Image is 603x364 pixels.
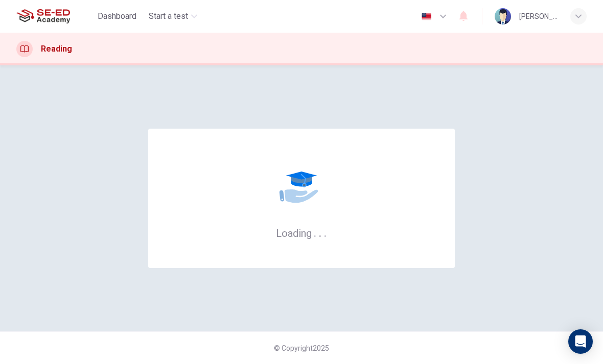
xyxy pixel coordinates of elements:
[568,329,593,354] div: Open Intercom Messenger
[323,224,327,240] h6: .
[94,7,141,26] button: Dashboard
[519,10,558,22] div: [PERSON_NAME]
[41,43,72,55] h1: Reading
[274,344,329,352] span: © Copyright 2025
[149,10,188,22] span: Start a test
[276,226,327,239] h6: Loading
[313,224,317,240] h6: .
[495,8,511,25] img: Profile picture
[16,6,70,27] img: SE-ED Academy logo
[16,6,94,27] a: SE-ED Academy logo
[318,224,322,240] h6: .
[98,10,136,22] span: Dashboard
[420,13,433,20] img: en
[145,7,201,26] button: Start a test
